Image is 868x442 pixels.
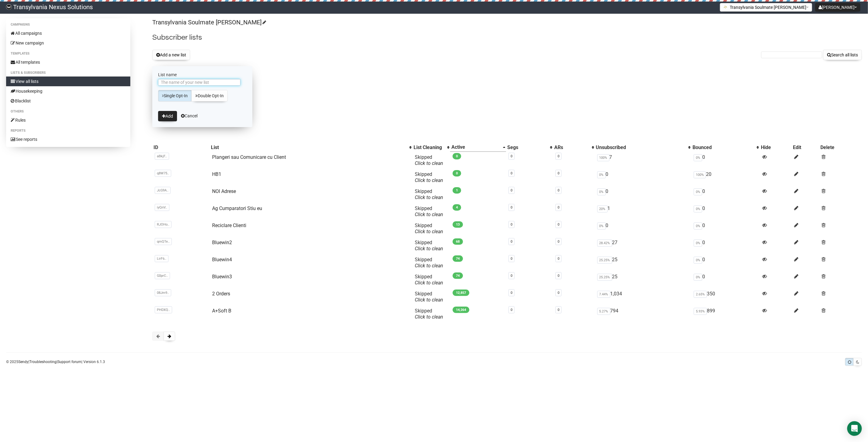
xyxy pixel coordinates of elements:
span: 0% [694,274,702,281]
div: Delete [821,144,861,151]
a: Bluewin3 [212,274,232,280]
th: Hide: No sort applied, sorting is disabled [760,143,792,152]
span: 5.27% [597,308,610,315]
a: Click to clean [415,314,443,320]
span: 28.42% [597,240,612,247]
th: Edit: No sort applied, sorting is disabled [792,143,819,152]
a: 0 [558,154,559,158]
a: Click to clean [415,194,443,200]
a: Bluewin2 [212,240,232,245]
span: 0% [694,188,702,195]
a: 0 [511,171,512,175]
a: 0 [558,274,559,278]
a: Housekeeping [6,86,130,96]
p: © 2025 | | | Version 6.1.3 [6,358,105,365]
td: 1,034 [595,288,692,305]
li: Campaigns [6,21,130,28]
a: 0 [511,274,512,278]
a: Ag Cumparatori Stiu eu [212,205,262,211]
a: Blacklist [6,96,130,106]
a: Sendy [18,360,28,364]
li: Templates [6,50,130,57]
div: ARs [554,144,588,151]
span: 0% [694,205,702,212]
span: 0% [694,257,702,264]
a: 0 [511,154,512,158]
img: 586cc6b7d8bc403f0c61b981d947c989 [6,4,12,10]
td: 0 [691,271,760,288]
a: 0 [558,171,559,175]
a: Reciclare Clienti [212,223,246,228]
td: 0 [691,237,760,254]
a: 0 [511,308,512,312]
span: RJOHo.. [155,221,172,228]
div: List [211,144,406,151]
th: Delete: No sort applied, sorting is disabled [819,143,862,152]
span: 100% [597,154,609,161]
div: Bounced [693,144,754,151]
a: Transylvania Soulmate [PERSON_NAME] [152,19,265,26]
a: 0 [558,188,559,192]
th: Segs: No sort applied, activate to apply an ascending sort [506,143,553,152]
span: 74 [453,273,463,279]
a: Click to clean [415,263,443,269]
div: Active [451,144,500,150]
a: 2 Orders [212,291,230,297]
span: aBkjF.. [155,153,169,160]
a: 0 [558,240,559,244]
span: 0 [453,170,461,176]
a: 0 [511,223,512,226]
span: JcG9A.. [155,187,171,194]
a: NOI Adrese [212,188,236,194]
td: 0 [595,220,692,237]
td: 0 [595,186,692,203]
span: Skipped [415,240,443,251]
span: 0% [597,171,606,178]
span: Skipped [415,308,443,320]
li: Lists & subscribers [6,69,130,77]
h2: Subscriber lists [152,32,862,43]
td: 25 [595,254,692,271]
span: 20% [597,205,608,212]
div: List Cleaning [414,144,444,151]
th: Bounced: No sort applied, activate to apply an ascending sort [691,143,760,152]
a: Plangeri sau Comunicare cu Client [212,154,286,160]
span: 13 [453,221,463,228]
div: Edit [793,144,818,151]
a: Troubleshooting [29,360,56,364]
span: 0 [453,153,461,159]
a: Rules [6,115,130,125]
span: Skipped [415,154,443,166]
span: iyQnV.. [155,204,169,211]
span: Skipped [415,188,443,200]
td: 899 [691,305,760,323]
a: 0 [558,223,559,226]
td: 25 [595,271,692,288]
span: PHDXQ.. [155,306,172,313]
a: 0 [511,257,512,261]
span: 4 [453,204,461,211]
th: List: No sort applied, activate to apply an ascending sort [210,143,412,152]
a: HB1 [212,171,221,177]
span: LirF6.. [155,255,168,262]
td: 20 [691,169,760,186]
td: 0 [691,186,760,203]
td: 794 [595,305,692,323]
input: The name of your new list [158,79,241,86]
a: 0 [558,308,559,312]
span: Skipped [415,171,443,183]
li: Reports [6,127,130,134]
span: 2.65% [694,291,707,298]
a: 0 [511,205,512,209]
span: 1 [453,187,461,194]
button: Add [158,111,177,121]
td: 27 [595,237,692,254]
td: 1 [595,203,692,220]
span: 25.25% [597,257,612,264]
button: Search all lists [823,50,862,60]
a: New campaign [6,38,130,48]
span: 68 [453,238,463,245]
a: Cancel [181,113,197,118]
span: q8W75.. [155,170,171,177]
button: [PERSON_NAME] [815,3,860,12]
